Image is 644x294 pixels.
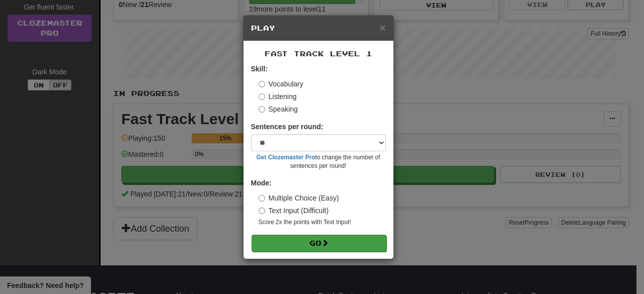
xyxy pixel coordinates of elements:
[265,49,372,58] span: Fast Track Level 1
[259,193,339,203] label: Multiple Choice (Easy)
[251,153,386,170] small: to change the number of sentences per round!
[259,208,265,214] input: Text Input (Difficult)
[259,93,265,100] input: Listening
[259,206,329,216] label: Text Input (Difficult)
[252,235,386,252] button: Go
[251,23,386,33] h5: Play
[379,22,385,33] span: ×
[259,106,265,113] input: Speaking
[259,195,265,202] input: Multiple Choice (Easy)
[379,22,385,33] button: Close
[259,79,303,89] label: Vocabulary
[259,91,297,102] label: Listening
[259,81,265,87] input: Vocabulary
[259,218,386,227] small: Score 2x the points with Text Input !
[251,122,324,132] label: Sentences per round:
[251,65,268,73] strong: Skill:
[251,179,272,187] strong: Mode:
[257,154,315,161] a: Get Clozemaster Pro
[259,104,298,114] label: Speaking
